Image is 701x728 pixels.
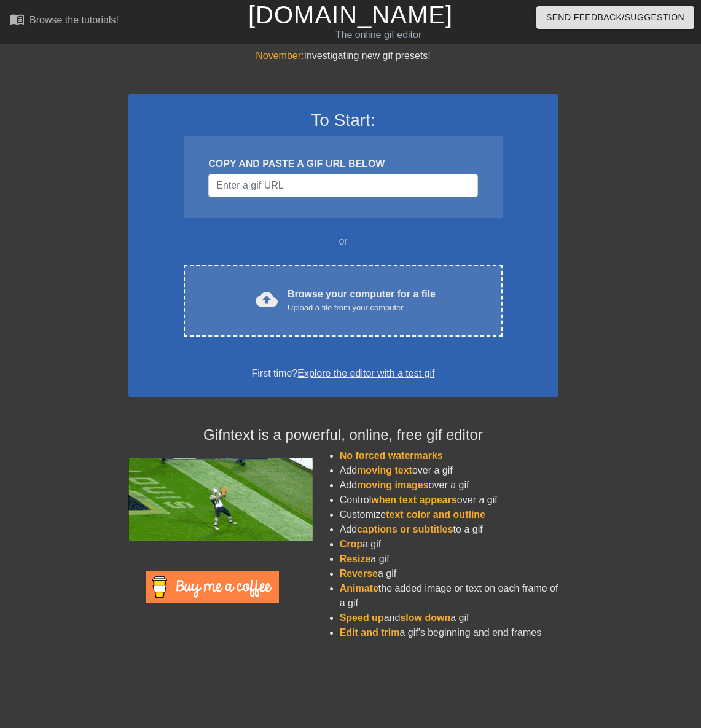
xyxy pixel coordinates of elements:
span: Speed up [340,613,384,623]
span: Edit and trim [340,627,400,638]
h3: To Start: [144,110,542,131]
li: Add over a gif [340,478,558,493]
li: a gif [340,552,558,566]
img: football_small.gif [128,458,313,541]
span: slow down [400,613,450,623]
li: Control over a gif [340,493,558,507]
div: First time? [144,366,542,381]
li: a gif [340,566,558,581]
a: Explore the editor with a test gif [297,368,434,378]
span: text color and outline [386,509,485,520]
div: Investigating new gif presets! [128,49,558,63]
div: COPY AND PASTE A GIF URL BELOW [208,157,477,171]
div: Browse the tutorials! [29,15,119,25]
button: Send Feedback/Suggestion [536,6,694,29]
li: Add to a gif [340,522,558,537]
span: Crop [340,539,362,549]
span: Animate [340,583,378,593]
div: Browse your computer for a file [288,287,436,314]
span: No forced watermarks [340,450,443,461]
span: when text appears [371,495,457,505]
h4: Gifntext is a powerful, online, free gif editor [128,426,558,444]
li: Customize [340,507,558,522]
span: captions or subtitles [357,524,453,534]
li: Add over a gif [340,463,558,478]
span: moving images [357,480,428,490]
a: Browse the tutorials! [10,12,119,31]
input: Username [208,174,477,197]
span: Reverse [340,568,378,579]
span: moving text [357,465,412,476]
span: November: [256,50,304,61]
span: cloud_upload [256,288,278,310]
div: or [160,234,527,249]
li: a gif's beginning and end frames [340,625,558,640]
span: Send Feedback/Suggestion [546,10,684,25]
span: Resize [340,554,371,564]
li: a gif [340,537,558,552]
span: menu_book [10,12,25,26]
img: Buy Me A Coffee [146,571,279,603]
div: Upload a file from your computer [288,302,436,314]
li: and a gif [340,611,558,625]
a: [DOMAIN_NAME] [248,1,453,28]
div: The online gif editor [240,28,517,42]
li: the added image or text on each frame of a gif [340,581,558,611]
